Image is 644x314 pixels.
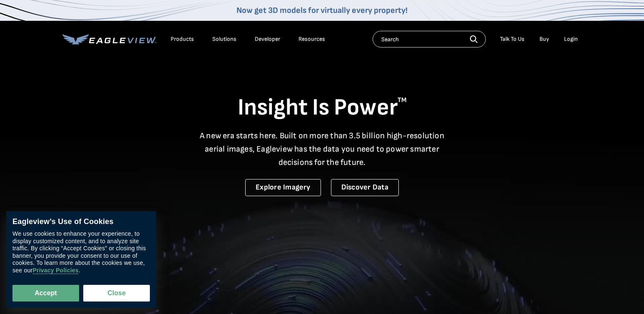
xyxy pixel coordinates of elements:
[373,31,486,47] input: Search
[500,35,525,43] div: Talk To Us
[564,35,578,43] div: Login
[212,35,236,43] div: Solutions
[245,179,321,196] a: Explore Imagery
[195,129,450,169] p: A new era starts here. Built on more than 3.5 billion high-resolution aerial images, Eagleview ha...
[12,285,79,302] button: Accept
[540,35,549,43] a: Buy
[236,5,408,15] a: Now get 3D models for virtually every property!
[255,35,280,43] a: Developer
[171,35,194,43] div: Products
[398,96,407,104] sup: TM
[298,35,325,43] div: Resources
[62,93,582,122] h1: Insight Is Power
[83,285,150,302] button: Close
[331,179,399,196] a: Discover Data
[12,217,150,227] div: Eagleview’s Use of Cookies
[32,267,78,274] a: Privacy Policies
[12,231,150,274] div: We use cookies to enhance your experience, to display customized content, and to analyze site tra...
